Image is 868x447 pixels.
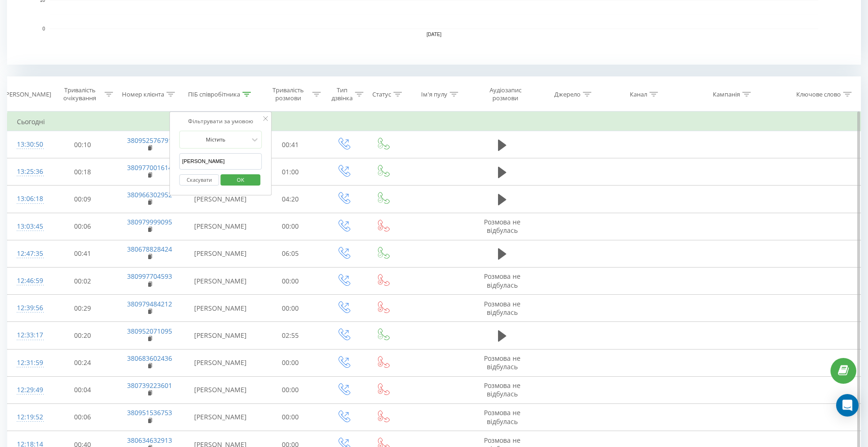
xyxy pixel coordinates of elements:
text: [DATE] [427,32,442,37]
a: 380678828424 [127,245,172,253]
div: Тривалість розмови [266,86,310,102]
a: 380952576791 [127,136,172,145]
div: 12:19:52 [17,408,40,426]
td: [PERSON_NAME] [184,349,257,376]
td: 06:05 [257,240,323,267]
td: 00:06 [49,403,115,431]
td: 01:00 [257,158,323,186]
button: Скасувати [180,174,219,186]
text: 0 [42,26,45,31]
td: 00:00 [257,403,323,431]
div: 12:39:56 [17,299,40,317]
td: 00:10 [49,131,115,158]
a: 380951536753 [127,408,172,417]
div: Ключове слово [796,90,841,98]
td: 04:20 [257,186,323,213]
span: Розмова не відбулась [484,408,521,425]
td: 00:29 [49,295,115,322]
a: 380979999095 [127,217,172,226]
div: 13:03:45 [17,217,40,236]
td: [PERSON_NAME] [184,186,257,213]
td: [PERSON_NAME] [184,213,257,240]
a: 380979484212 [127,299,172,308]
a: 380997704593 [127,272,172,281]
div: Тривалість очікування [58,86,102,102]
div: Open Intercom Messenger [836,394,859,417]
span: Розмова не відбулась [484,299,521,317]
a: 380977001614 [127,163,172,172]
td: Сьогодні [8,112,861,131]
div: Аудіозапис розмови [479,86,532,102]
div: Фільтрувати за умовою [180,117,262,126]
div: Канал [630,90,647,98]
td: 02:55 [257,322,323,349]
div: 13:30:50 [17,135,40,154]
td: 00:24 [49,349,115,376]
a: 380739223601 [127,381,172,390]
a: 380966302952 [127,190,172,199]
div: 12:31:59 [17,354,40,372]
span: OK [227,172,254,187]
div: 12:29:49 [17,381,40,399]
button: OK [220,174,260,186]
span: Розмова не відбулась [484,217,521,235]
td: [PERSON_NAME] [184,295,257,322]
div: 13:25:36 [17,163,40,181]
td: [PERSON_NAME] [184,240,257,267]
td: [PERSON_NAME] [184,268,257,295]
div: ПІБ співробітника [188,90,240,98]
div: Статус [372,90,391,98]
td: 00:41 [257,131,323,158]
td: [PERSON_NAME] [184,322,257,349]
td: 00:09 [49,186,115,213]
td: 00:41 [49,240,115,267]
div: Джерело [554,90,581,98]
span: Розмова не відбулась [484,272,521,289]
div: Номер клієнта [122,90,164,98]
span: Розмова не відбулась [484,381,521,398]
td: 00:00 [257,295,323,322]
div: 12:47:35 [17,245,40,263]
td: 00:00 [257,268,323,295]
span: Розмова не відбулась [484,354,521,371]
td: 00:00 [257,376,323,403]
td: [PERSON_NAME] [184,376,257,403]
div: Кампанія [713,90,740,98]
a: 380634632913 [127,436,172,445]
div: 12:33:17 [17,326,40,344]
td: 00:04 [49,376,115,403]
a: 380952071095 [127,327,172,335]
td: 00:18 [49,158,115,186]
td: 00:02 [49,268,115,295]
td: 00:00 [257,213,323,240]
td: 00:20 [49,322,115,349]
div: 12:46:59 [17,272,40,290]
div: Тип дзвінка [332,86,353,102]
div: 13:06:18 [17,190,40,208]
td: [PERSON_NAME] [184,403,257,431]
td: 00:06 [49,213,115,240]
div: [PERSON_NAME] [4,90,51,98]
div: Ім'я пулу [421,90,447,98]
input: Введіть значення [180,153,262,170]
td: 00:00 [257,349,323,376]
a: 380683602436 [127,354,172,363]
